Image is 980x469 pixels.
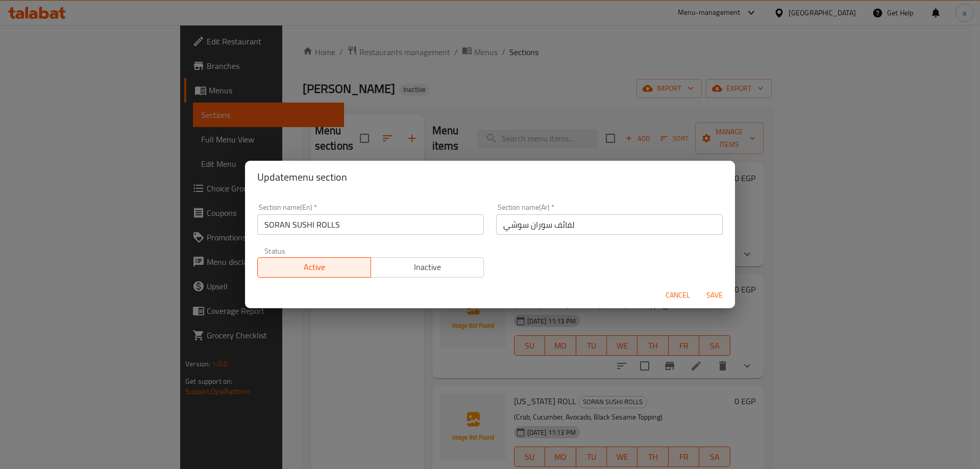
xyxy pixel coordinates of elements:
h2: Update menu section [257,169,723,185]
button: Inactive [371,257,484,278]
input: Please enter section name(ar) [496,214,723,235]
span: Cancel [666,289,690,302]
span: Active [262,260,367,275]
button: Active [257,257,371,278]
span: Save [702,289,727,302]
button: Cancel [661,286,694,305]
span: Inactive [375,260,480,275]
button: Save [698,286,731,305]
input: Please enter section name(en) [257,214,484,235]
